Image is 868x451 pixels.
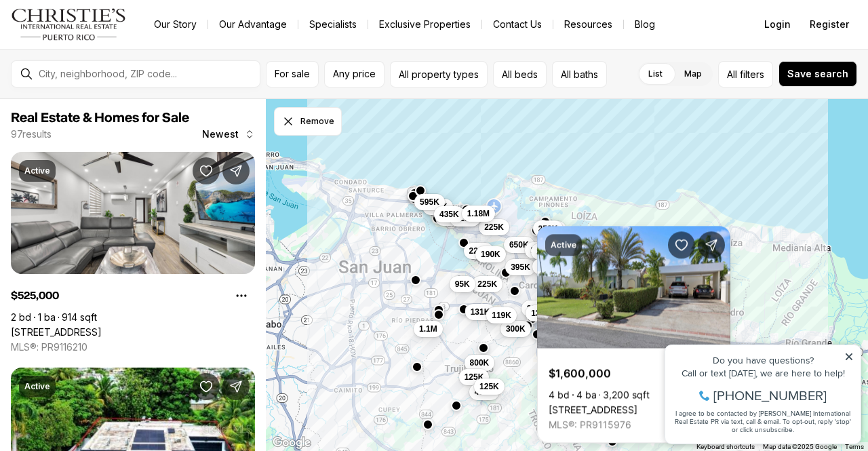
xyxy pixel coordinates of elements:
[450,276,475,292] button: 95K
[390,61,488,87] button: All property types
[475,246,506,262] button: 190K
[481,249,500,260] span: 190K
[434,206,465,222] button: 435K
[506,323,526,334] span: 300K
[492,310,511,321] span: 119K
[533,220,564,237] button: 250K
[525,242,555,258] button: 280K
[414,194,445,210] button: 595K
[787,68,848,79] span: Save search
[471,307,490,317] span: 131K
[333,68,376,79] span: Any price
[637,62,673,86] label: List
[222,373,250,400] button: Share Property
[505,259,536,275] button: 395K
[698,231,725,258] button: Share Property
[673,62,713,86] label: Map
[500,321,531,337] button: 300K
[470,357,490,368] span: 800K
[531,308,551,319] span: 130K
[11,111,189,125] span: Real Estate & Homes for Sale
[208,15,298,34] a: Our Advantage
[756,11,799,38] button: Login
[549,404,637,416] a: Calle Malaga E-17 VISTAMAR MARINA ESTE, CAROLINA PR, 00983
[455,279,470,290] span: 95K
[521,300,552,317] button: 220K
[143,15,208,34] a: Our Story
[482,15,553,34] button: Contact Us
[511,262,530,273] span: 395K
[24,165,50,176] p: Active
[504,237,534,253] button: 650K
[530,245,550,256] span: 280K
[298,15,368,34] a: Specialists
[477,279,497,290] span: 225K
[439,209,459,220] span: 435K
[493,61,547,87] button: All beds
[465,304,496,320] button: 131K
[11,326,102,338] a: 5803 RAQUET CLUB CALLE TARTAK ISLA VERDE/CAROL, CAROLINA PR, 00979
[531,243,561,260] button: 212K
[475,387,494,397] span: 499K
[465,355,495,371] button: 800K
[202,129,239,140] span: Newest
[11,129,52,140] p: 97 results
[509,239,529,250] span: 650K
[194,121,263,148] button: Newest
[810,19,849,30] span: Register
[764,19,791,30] span: Login
[484,222,504,233] span: 225K
[526,305,556,321] button: 130K
[228,282,255,309] button: Property options
[222,157,250,184] button: Share Property
[802,11,857,38] button: Register
[419,323,437,334] span: 1.1M
[469,246,489,256] span: 229K
[718,61,773,87] button: Allfilters
[668,231,695,258] button: Save Property: Calle Malaga E-17 VISTAMAR MARINA ESTE
[464,243,494,259] button: 229K
[552,61,607,87] button: All baths
[624,15,666,34] a: Blog
[11,8,127,41] img: logo
[14,31,196,40] div: Do you have questions?
[459,369,490,385] button: 125K
[479,381,499,392] span: 125K
[368,15,481,34] a: Exclusive Properties
[56,64,169,77] span: [PHONE_NUMBER]
[465,372,484,383] span: 125K
[462,205,495,222] button: 1.18M
[486,307,517,323] button: 119K
[274,107,342,136] button: Dismiss drawing
[472,276,502,292] button: 225K
[17,83,193,109] span: I agree to be contacted by [PERSON_NAME] International Real Estate PR via text, call & email. To ...
[740,67,764,81] span: filters
[532,258,563,275] button: 399K
[538,223,558,234] span: 250K
[266,61,319,87] button: For sale
[324,61,384,87] button: Any price
[527,303,547,314] span: 220K
[275,68,310,79] span: For sale
[467,208,490,219] span: 1.18M
[553,15,623,34] a: Resources
[479,219,509,235] button: 225K
[469,384,500,400] button: 499K
[193,373,220,400] button: Save Property: Nuestra Señora De Lourdes BERNADETTE ST. #665
[420,197,439,208] span: 595K
[193,157,220,184] button: Save Property: 5803 RAQUET CLUB CALLE TARTAK ISLA VERDE/CAROL
[474,378,505,395] button: 125K
[14,43,196,53] div: Call or text [DATE], we are here to help!
[778,61,857,87] button: Save search
[551,239,576,250] p: Active
[24,381,50,392] p: Active
[414,321,443,337] button: 1.1M
[727,67,737,81] span: All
